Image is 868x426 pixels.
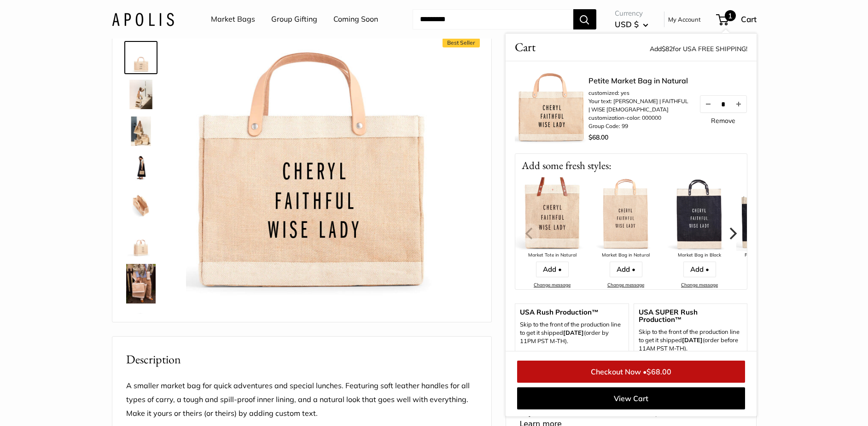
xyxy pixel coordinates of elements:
a: Change message [681,282,718,288]
a: Petite Market Bag in Natural [124,225,157,258]
p: A smaller market bag for quick adventures and special lunches. Featuring soft leather handles for... [126,379,478,420]
span: Best Seller [443,38,480,47]
span: $82 [662,45,673,53]
li: customization-color: 000000 [588,114,690,122]
span: Cart [741,14,757,24]
a: Market Bags [211,12,255,26]
img: Apolis [112,12,174,26]
button: Decrease quantity by 1 [700,96,716,112]
a: description_Spacious inner area with room for everything. [124,188,157,222]
a: Petite Market Bag in Natural [124,262,157,305]
div: Petite Market Bag in Black [736,251,810,260]
img: description_Effortless style that elevates every moment [126,80,156,109]
a: Coming Soon [333,12,378,26]
strong: [DATE] [682,336,702,344]
p: Add some fresh styles: [515,154,747,177]
a: description_Effortless style that elevates every moment [124,78,157,111]
a: Petite Market Bag in Natural [124,41,157,74]
img: Petite Market Bag in Natural [126,311,156,340]
iframe: Sign Up via Text for Offers [7,391,99,419]
img: Petite Market Bag in Natural [126,43,156,72]
div: Market Bag in Natural [589,251,663,260]
a: My Account [668,14,701,25]
b: [DATE] [563,329,584,336]
a: Petite Market Bag in Natural [124,309,157,342]
span: 1 [725,10,736,21]
a: Add • [683,262,716,277]
li: Your text: [PERSON_NAME] | FAITHFUL | WISE [DEMOGRAPHIC_DATA] [588,97,690,114]
span: $15 [520,350,534,359]
button: Increase quantity by 1 [730,96,746,112]
div: Market Tote in Natural [515,251,589,260]
p: Skip to the front of the production line to get it shipped (order by 11PM PST M-TH). [520,321,624,345]
button: Search [573,9,596,29]
button: Next [722,223,742,244]
img: Petite Market Bag in Natural [126,153,156,183]
a: Checkout Now •$68.00 [517,361,745,383]
span: $68.00 [588,133,608,141]
input: Search... [413,9,573,29]
span: Currency [615,7,648,20]
a: Change message [534,282,571,288]
img: Petite Market Bag in Natural [126,227,156,257]
span: USA Rush Production™ [520,309,624,316]
a: Add • [536,262,568,277]
img: description_Spacious inner area with room for everything. [126,190,156,220]
p: per bag [520,348,624,375]
a: Remove [711,117,735,124]
a: 1 Cart [717,12,757,27]
a: Petite Market Bag in Natural [124,152,157,185]
span: Add for USA FREE SHIPPING! [650,45,747,53]
a: Group Gifting [271,12,317,26]
a: description_The Original Market bag in its 4 native styles [124,115,157,148]
a: Petite Market Bag in Natural [588,75,690,86]
img: customizer-prod [186,43,440,297]
span: Skip to the front of the production line to get it shipped (order before 11AM PST M-TH). [638,328,742,353]
li: Group Code: 99 [588,122,690,130]
span: USA SUPER Rush Production™ [638,309,742,323]
div: Market Bag in Black [663,251,736,260]
button: USD $ [615,17,648,32]
span: Cart [515,38,536,56]
img: Petite Market Bag in Natural [126,264,156,303]
h2: Description [126,350,478,368]
a: View Cart [517,387,745,409]
li: customized: yes [588,89,690,97]
a: Add • [609,262,642,277]
input: Quantity [716,100,730,108]
span: $68.00 [647,367,671,376]
a: Change message [607,282,644,288]
span: USD $ [615,19,639,29]
img: description_The Original Market bag in its 4 native styles [126,117,156,146]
